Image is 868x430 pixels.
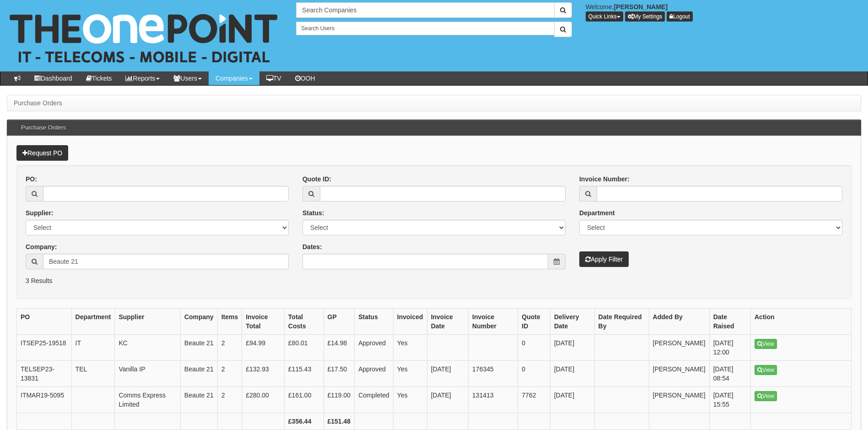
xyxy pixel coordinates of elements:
[709,387,750,413] td: [DATE] 15:55
[16,120,70,136] h3: Purchase Orders
[469,361,518,387] td: 176345
[469,309,518,335] th: Invoice Number
[27,71,79,85] a: Dashboard
[579,208,615,218] label: Department
[284,413,323,430] th: £356.44
[71,335,115,361] td: IT
[579,174,630,184] label: Invoice Number:
[119,71,167,85] a: Reports
[649,335,709,361] td: [PERSON_NAME]
[323,413,355,430] th: £151.48
[14,98,62,108] li: Purchase Orders
[518,309,550,335] th: Quote ID
[649,387,709,413] td: [PERSON_NAME]
[302,242,322,251] label: Dates:
[115,335,180,361] td: KC
[709,335,750,361] td: [DATE] 12:00
[115,387,180,413] td: Comms Express Limited
[115,361,180,387] td: Vanilla IP
[217,335,242,361] td: 2
[755,339,777,349] a: View
[755,391,777,401] a: View
[26,242,57,251] label: Company:
[469,387,518,413] td: 131413
[71,361,115,387] td: TEL
[355,335,394,361] td: Approved
[242,387,285,413] td: £280.00
[17,387,72,413] td: ITMAR19-5095
[393,335,427,361] td: Yes
[625,11,665,22] a: My Settings
[17,335,72,361] td: ITSEP25-19518
[586,11,623,22] button: Quick Links
[296,2,554,18] input: Search Companies
[427,387,468,413] td: [DATE]
[709,309,750,335] th: Date Raised
[323,309,355,335] th: GP
[323,361,355,387] td: £17.50
[518,361,550,387] td: 0
[167,71,209,85] a: Users
[355,361,394,387] td: Approved
[427,309,468,335] th: Invoice Date
[302,174,331,184] label: Quote ID:
[427,361,468,387] td: [DATE]
[393,361,427,387] td: Yes
[355,387,394,413] td: Completed
[26,276,842,285] p: 3 Results
[217,309,242,335] th: Items
[288,71,322,85] a: OOH
[323,387,355,413] td: £119.00
[550,309,594,335] th: Delivery Date
[296,22,554,35] input: Search Users
[323,335,355,361] td: £14.98
[550,335,594,361] td: [DATE]
[242,309,285,335] th: Invoice Total
[518,387,550,413] td: 7762
[217,361,242,387] td: 2
[751,309,852,335] th: Action
[180,361,217,387] td: Beaute 21
[667,11,693,22] a: Logout
[393,387,427,413] td: Yes
[355,309,394,335] th: Status
[579,2,868,22] div: Welcome,
[649,361,709,387] td: [PERSON_NAME]
[579,251,629,267] button: Apply Filter
[284,361,323,387] td: £115.43
[17,361,72,387] td: TELSEP23-13831
[26,174,37,184] label: PO:
[284,335,323,361] td: £80.01
[594,309,649,335] th: Date Required By
[302,208,324,218] label: Status:
[209,71,259,85] a: Companies
[217,387,242,413] td: 2
[180,309,217,335] th: Company
[242,335,285,361] td: £94.99
[755,365,777,375] a: View
[649,309,709,335] th: Added By
[180,387,217,413] td: Beaute 21
[550,361,594,387] td: [DATE]
[614,3,668,11] b: [PERSON_NAME]
[284,309,323,335] th: Total Costs
[518,335,550,361] td: 0
[115,309,180,335] th: Supplier
[242,361,285,387] td: £132.93
[71,309,115,335] th: Department
[550,387,594,413] td: [DATE]
[180,335,217,361] td: Beaute 21
[16,145,68,161] a: Request PO
[284,387,323,413] td: £161.00
[259,71,288,85] a: TV
[17,309,72,335] th: PO
[26,208,54,218] label: Supplier:
[393,309,427,335] th: Invoiced
[709,361,750,387] td: [DATE] 08:54
[79,71,119,85] a: Tickets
